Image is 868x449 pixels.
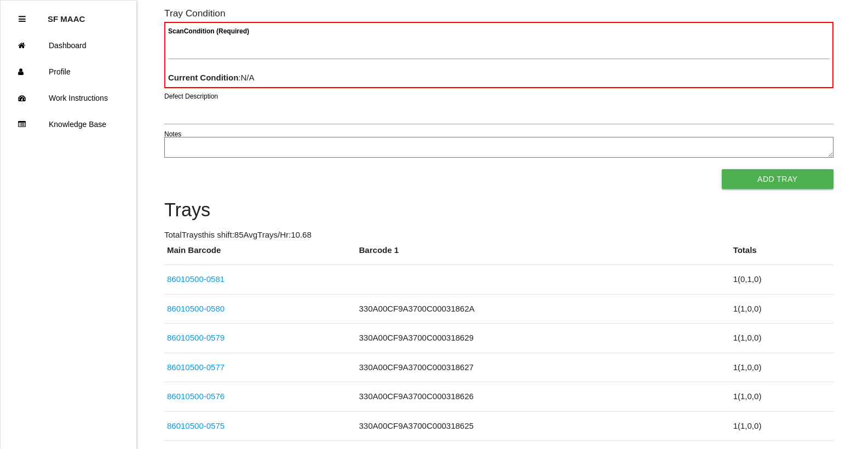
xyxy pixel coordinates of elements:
[731,382,833,412] td: 1 ( 1 , 0 , 0 )
[357,244,731,265] th: Barcode 1
[167,304,225,313] a: 86010500-0580
[167,362,225,372] a: 86010500-0577
[167,333,225,342] a: 86010500-0579
[164,200,833,221] h4: Trays
[19,6,26,32] div: Close
[1,59,136,85] a: Profile
[357,411,731,441] td: 330A00CF9A3700C000318625
[731,353,833,382] td: 1 ( 1 , 0 , 0 )
[731,294,833,324] td: 1 ( 1 , 0 , 0 )
[164,91,218,101] label: Defect Description
[167,421,225,430] a: 86010500-0575
[731,411,833,441] td: 1 ( 1 , 0 , 0 )
[731,244,833,265] th: Totals
[1,32,136,59] a: Dashboard
[357,324,731,353] td: 330A00CF9A3700C000318629
[168,27,249,35] b: Scan Condition (Required)
[731,324,833,353] td: 1 ( 1 , 0 , 0 )
[164,229,833,241] p: Total Trays this shift: 85 Avg Trays /Hr: 10.68
[357,382,731,412] td: 330A00CF9A3700C000318626
[1,111,136,137] a: Knowledge Base
[357,353,731,382] td: 330A00CF9A3700C000318627
[48,6,85,24] p: SF MAAC
[722,169,833,189] button: Add Tray
[167,392,225,401] a: 86010500-0576
[1,85,136,111] a: Work Instructions
[164,244,357,265] th: Main Barcode
[167,274,225,284] a: 86010500-0581
[164,8,833,19] h6: Tray Condition
[164,129,181,139] label: Notes
[357,294,731,324] td: 330A00CF9A3700C00031862A
[168,73,255,82] span: : N/A
[168,73,238,82] b: Current Condition
[731,265,833,295] td: 1 ( 0 , 1 , 0 )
